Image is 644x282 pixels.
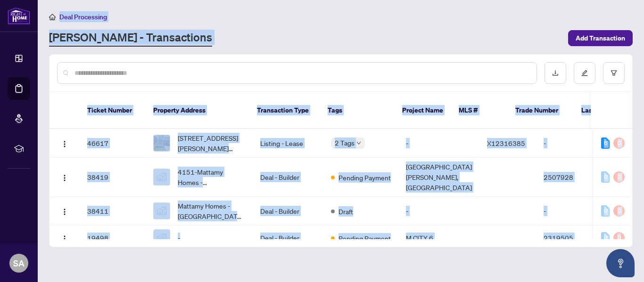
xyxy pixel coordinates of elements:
td: [GEOGRAPHIC_DATA][PERSON_NAME], [GEOGRAPHIC_DATA] [398,158,479,197]
td: 38419 [80,158,146,197]
button: Add Transaction [568,30,633,46]
td: 38411 [80,197,146,226]
th: Ticket Number [80,92,146,129]
img: thumbnail-img [154,135,170,151]
img: Logo [61,235,68,242]
button: Open asap [606,249,635,277]
span: Draft [339,206,353,217]
img: thumbnail-img [154,203,170,219]
span: 2 Tags [335,137,355,148]
span: filter [611,70,617,76]
td: - [398,129,479,158]
span: Add Transaction [576,31,625,46]
th: Project Name [395,92,451,129]
div: 0 [613,205,625,217]
th: MLS # [451,92,508,129]
button: download [545,62,566,84]
span: - [178,233,180,243]
span: Pending Payment [339,233,391,243]
td: 2319505 [536,226,602,250]
img: thumbnail-img [154,230,170,246]
th: Transaction Type [249,92,320,129]
span: Deal Processing [59,13,107,21]
td: 19498 [80,226,146,250]
span: SA [13,257,25,270]
div: 0 [601,205,610,217]
button: filter [603,62,625,84]
span: [STREET_ADDRESS][PERSON_NAME][PERSON_NAME] [178,133,245,153]
div: 0 [601,232,610,243]
th: Property Address [146,92,249,129]
td: M CITY 6 [398,226,479,250]
div: 0 [601,171,610,183]
span: down [356,141,361,145]
td: Deal - Builder [253,158,323,197]
button: edit [574,62,595,84]
span: X12316385 [487,139,525,147]
td: - [536,129,602,158]
td: Listing - Lease [253,129,323,158]
button: Logo [57,230,72,245]
span: 4151-Mattamy Homes - [GEOGRAPHIC_DATA][PERSON_NAME], [GEOGRAPHIC_DATA], [GEOGRAPHIC_DATA], [GEOGR... [178,167,245,187]
button: Logo [57,169,72,185]
img: Logo [61,174,68,182]
span: home [49,14,56,20]
div: 0 [613,171,625,183]
td: - [536,197,602,226]
td: Deal - Builder [253,226,323,250]
td: Deal - Builder [253,197,323,226]
th: Trade Number [508,92,574,129]
span: Pending Payment [339,172,391,183]
a: [PERSON_NAME] - Transactions [49,30,212,47]
img: Logo [61,140,68,148]
span: edit [581,70,588,76]
td: - [398,197,479,226]
div: 6 [601,137,610,149]
img: thumbnail-img [154,169,170,185]
div: 0 [613,232,625,243]
button: Logo [57,203,72,218]
img: Logo [61,208,68,216]
span: download [552,70,559,76]
div: 0 [613,137,625,149]
img: logo [8,7,30,24]
button: Logo [57,136,72,151]
span: Mattamy Homes - [GEOGRAPHIC_DATA][PERSON_NAME], [GEOGRAPHIC_DATA], [GEOGRAPHIC_DATA], [GEOGRAPHIC... [178,201,245,221]
th: Tags [320,92,395,129]
td: 2507928 [536,158,602,197]
td: 46617 [80,129,146,158]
